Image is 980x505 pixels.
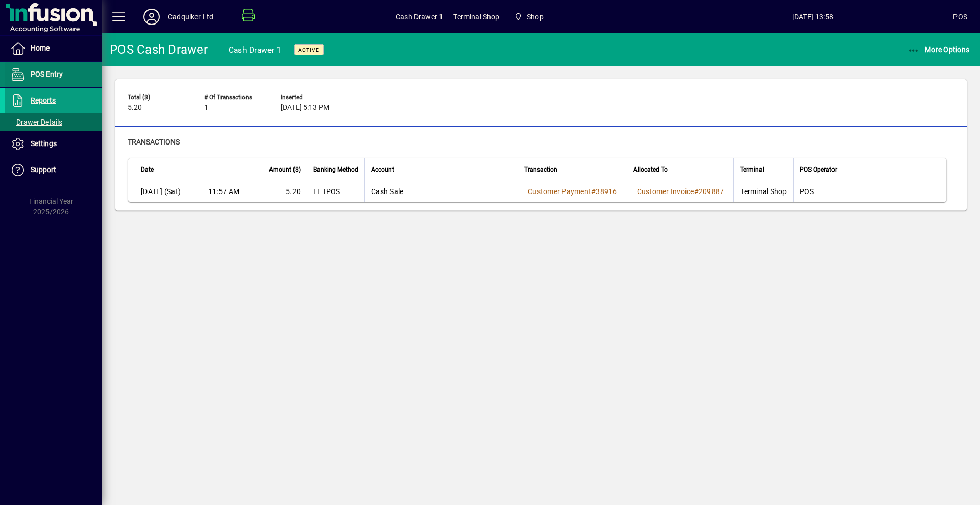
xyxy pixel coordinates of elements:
span: Transaction [524,164,557,175]
td: EFTPOS [307,181,364,202]
a: Settings [5,131,102,157]
span: [DATE] (Sat) [141,186,181,197]
span: Shop [510,8,548,26]
span: [DATE] 5:13 PM [281,104,329,112]
span: Transactions [128,138,180,146]
div: Cash Drawer 1 [229,42,281,58]
span: # [694,187,699,196]
span: [DATE] 13:58 [672,9,953,25]
span: Date [141,164,154,175]
span: 209887 [699,187,724,196]
span: More Options [908,45,970,54]
span: Shop [527,9,544,25]
span: Drawer Details [10,118,62,126]
span: 11:57 AM [208,186,239,197]
a: Customer Invoice#209887 [633,186,728,197]
td: Terminal Shop [733,181,793,202]
a: Home [5,36,102,61]
span: Total ($) [128,94,189,101]
span: Support [31,165,56,174]
span: # [591,187,596,196]
span: Banking Method [313,164,358,175]
a: POS Entry [5,62,102,87]
span: Reports [31,96,56,104]
div: POS Cash Drawer [110,41,208,58]
span: POS Entry [31,70,63,78]
a: Support [5,157,102,183]
div: POS [953,9,967,25]
a: Customer Payment#38916 [524,186,621,197]
span: Customer Invoice [637,187,694,196]
div: Cadquiker Ltd [168,9,213,25]
span: Customer Payment [528,187,591,196]
button: Profile [135,8,168,26]
span: Cash Drawer 1 [396,9,443,25]
td: POS [793,181,946,202]
span: Terminal [740,164,764,175]
button: More Options [905,40,972,59]
td: 5.20 [246,181,307,202]
span: Active [298,46,320,53]
span: POS Operator [800,164,837,175]
span: Allocated To [633,164,668,175]
span: Home [31,44,50,52]
td: Cash Sale [364,181,518,202]
a: Drawer Details [5,113,102,131]
span: # of Transactions [204,94,265,101]
span: Inserted [281,94,342,101]
span: 5.20 [128,104,142,112]
span: Amount ($) [269,164,301,175]
span: 38916 [596,187,617,196]
span: Settings [31,139,57,148]
span: Terminal Shop [453,9,499,25]
span: Account [371,164,394,175]
span: 1 [204,104,208,112]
